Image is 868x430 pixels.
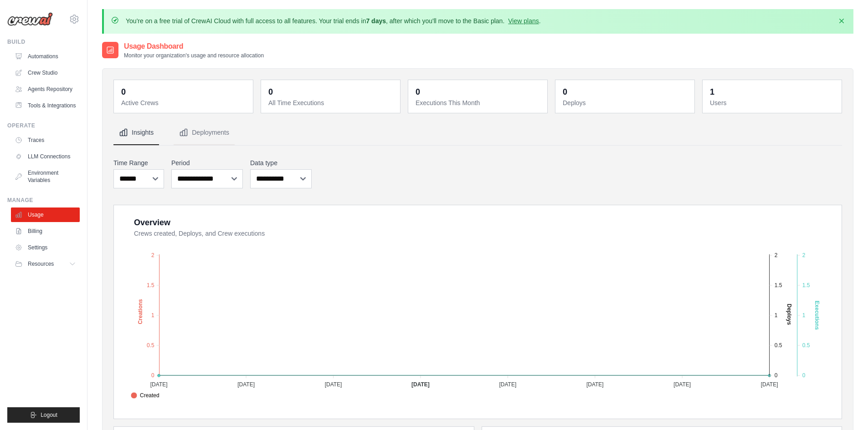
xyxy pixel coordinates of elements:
dt: Active Crews [121,98,247,107]
text: Deploys [786,304,792,325]
div: 0 [563,86,567,98]
p: Monitor your organization's usage and resource allocation [124,52,264,59]
div: 1 [710,86,714,98]
dt: Crews created, Deploys, and Crew executions [134,229,831,238]
tspan: 0.5 [147,342,154,349]
button: Resources [11,257,80,271]
tspan: 0 [802,372,806,379]
div: Overview [134,216,170,229]
div: Operate [7,122,80,129]
span: Logout [41,411,57,419]
tspan: [DATE] [761,381,778,388]
tspan: 0.5 [802,342,810,349]
tspan: 1 [775,312,778,319]
a: Usage [11,207,80,222]
p: You're on a free trial of CrewAI Cloud with full access to all features. Your trial ends in , aft... [126,16,541,25]
tspan: 1.5 [802,282,810,288]
dt: All Time Executions [268,98,395,107]
button: Insights [113,121,159,145]
a: Automations [11,49,80,64]
label: Period [171,158,243,167]
tspan: [DATE] [499,381,516,388]
div: 0 [121,86,126,98]
span: Resources [28,260,54,268]
div: Build [7,38,80,46]
tspan: 1 [802,312,806,319]
div: 0 [268,86,273,98]
tspan: 0.5 [775,342,782,349]
tspan: 0 [775,372,778,379]
dt: Users [710,98,836,107]
a: Traces [11,133,80,147]
button: Logout [7,407,80,423]
tspan: 1 [151,312,154,319]
tspan: [DATE] [673,381,691,388]
tspan: 1.5 [775,282,782,288]
text: Creations [137,299,144,324]
img: Logo [7,12,53,26]
h2: Usage Dashboard [124,41,264,52]
tspan: 2 [151,252,154,258]
tspan: [DATE] [586,381,604,388]
a: Agents Repository [11,82,80,96]
nav: Tabs [113,121,842,145]
dt: Deploys [563,98,689,107]
a: Environment Variables [11,166,80,187]
tspan: 1.5 [147,282,154,288]
strong: 7 days [366,17,386,25]
tspan: [DATE] [150,381,168,388]
div: 0 [416,86,420,98]
tspan: 2 [775,252,778,258]
a: View plans [508,17,539,25]
a: Crew Studio [11,66,80,80]
button: Deployments [174,121,235,145]
label: Time Range [113,158,164,167]
text: Executions [814,301,820,330]
span: Created [131,391,159,400]
a: Tools & Integrations [11,98,80,113]
tspan: [DATE] [237,381,255,388]
a: Settings [11,240,80,255]
dt: Executions This Month [416,98,542,107]
a: Billing [11,224,80,238]
a: LLM Connections [11,149,80,164]
tspan: [DATE] [411,381,430,388]
tspan: [DATE] [325,381,342,388]
tspan: 0 [151,372,154,379]
label: Data type [250,158,312,167]
div: Manage [7,197,80,204]
tspan: 2 [802,252,806,258]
